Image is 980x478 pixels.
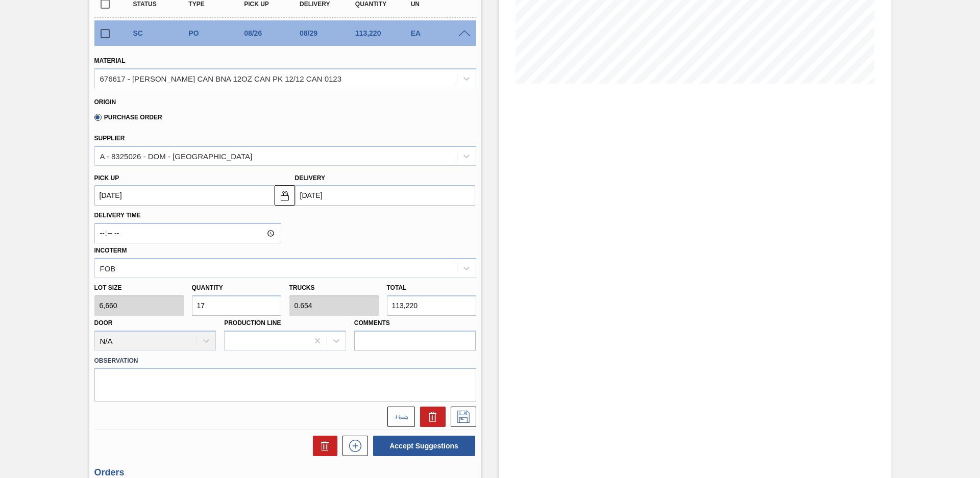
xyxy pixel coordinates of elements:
div: New suggestion [337,436,368,456]
label: Quantity [192,284,223,291]
div: FOB [100,264,116,272]
div: Accept Suggestions [368,435,476,457]
label: Trucks [289,284,315,291]
label: Comments [354,316,476,331]
label: Material [94,57,126,64]
div: 676617 - [PERSON_NAME] CAN BNA 12OZ CAN PK 12/12 CAN 0123 [100,74,342,83]
label: Door [94,319,113,326]
div: Add to the load composition [382,407,415,427]
label: Incoterm [94,247,127,254]
div: EA [408,29,470,37]
div: Suggestion Created [131,29,192,37]
div: Type [186,1,248,8]
div: Purchase order [186,29,248,37]
div: Delete Suggestions [308,436,337,456]
label: Purchase Order [94,114,162,121]
label: Supplier [94,135,125,142]
button: Accept Suggestions [373,436,475,456]
div: 08/29/2025 [297,29,359,37]
div: Status [131,1,192,8]
label: Delivery Time [94,208,281,223]
div: Save Suggestion [446,407,476,427]
label: Production Line [224,319,281,326]
label: Origin [94,98,116,106]
div: Delivery [297,1,359,8]
input: mm/dd/yyyy [94,185,275,206]
label: Observation [94,354,476,368]
h3: Orders [94,467,476,478]
label: Pick up [94,174,119,182]
label: Lot size [94,281,184,295]
div: UN [408,1,470,8]
label: Delivery [295,174,326,182]
div: Delete Suggestion [415,407,446,427]
img: locked [279,189,291,202]
div: Pick up [241,1,303,8]
div: A - 8325026 - DOM - [GEOGRAPHIC_DATA] [100,152,253,160]
label: Total [387,284,407,291]
div: 113,220 [353,29,414,37]
button: locked [275,185,295,206]
input: mm/dd/yyyy [295,185,475,206]
div: Quantity [353,1,414,8]
div: 08/26/2025 [241,29,303,37]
